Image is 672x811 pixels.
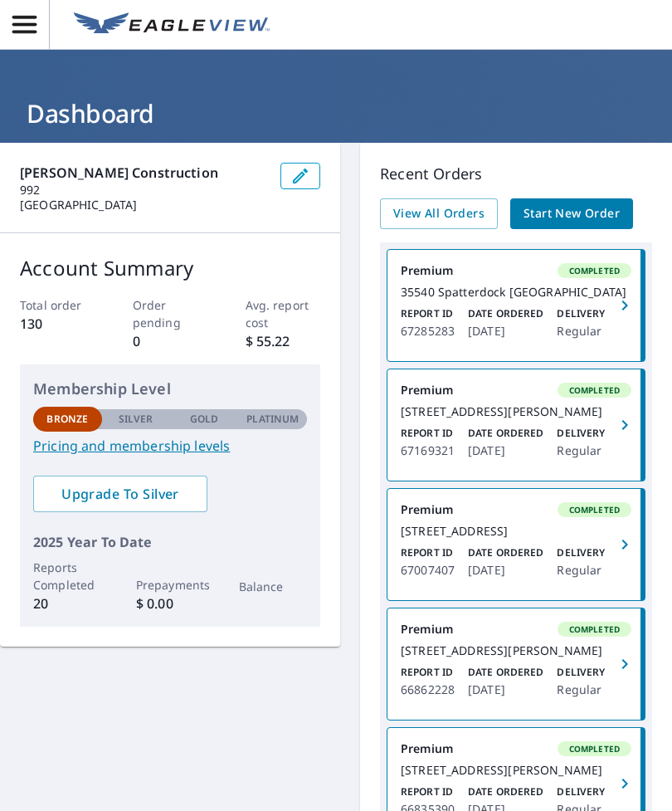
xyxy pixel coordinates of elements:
[33,532,307,552] p: 2025 Year To Date
[401,321,455,341] p: 67285283
[380,198,498,229] a: View All Orders
[387,489,645,600] a: PremiumCompleted[STREET_ADDRESS]Report ID67007407Date Ordered[DATE]DeliveryRegular
[401,680,455,700] p: 66862228
[20,253,320,283] p: Account Summary
[557,680,605,700] p: Regular
[559,384,630,396] span: Completed
[136,594,205,613] p: $ 0.00
[20,198,267,213] p: [GEOGRAPHIC_DATA]
[20,296,95,314] p: Total order
[401,622,631,637] div: Premium
[401,741,631,756] div: Premium
[393,203,485,224] span: View All Orders
[246,331,321,351] p: $ 55.22
[401,665,455,680] p: Report ID
[33,594,102,613] p: 20
[401,441,455,461] p: 67169321
[401,763,631,778] div: [STREET_ADDRESS][PERSON_NAME]
[468,665,543,680] p: Date Ordered
[20,96,652,130] h1: Dashboard
[119,412,153,427] p: Silver
[559,504,630,515] span: Completed
[46,412,88,427] p: Bronze
[557,560,605,580] p: Regular
[136,576,205,594] p: Prepayments
[559,743,630,755] span: Completed
[523,203,620,224] span: Start New Order
[468,306,543,321] p: Date Ordered
[468,321,543,341] p: [DATE]
[401,285,631,300] div: 35540 Spatterdock [GEOGRAPHIC_DATA]
[401,524,631,539] div: [STREET_ADDRESS]
[33,436,307,456] a: Pricing and membership levels
[468,680,543,700] p: [DATE]
[20,314,95,334] p: 130
[559,623,630,635] span: Completed
[401,383,631,398] div: Premium
[401,263,631,278] div: Premium
[387,369,645,481] a: PremiumCompleted[STREET_ADDRESS][PERSON_NAME]Report ID67169321Date Ordered[DATE]DeliveryRegular
[557,441,605,461] p: Regular
[401,643,631,658] div: [STREET_ADDRESS][PERSON_NAME]
[510,198,633,229] a: Start New Order
[33,476,207,512] a: Upgrade To Silver
[468,426,543,441] p: Date Ordered
[387,608,645,720] a: PremiumCompleted[STREET_ADDRESS][PERSON_NAME]Report ID66862228Date Ordered[DATE]DeliveryRegular
[64,2,280,47] a: EV Logo
[401,306,455,321] p: Report ID
[401,784,455,799] p: Report ID
[133,331,208,351] p: 0
[387,250,645,361] a: PremiumCompleted35540 Spatterdock [GEOGRAPHIC_DATA]Report ID67285283Date Ordered[DATE]DeliveryReg...
[74,12,270,37] img: EV Logo
[557,545,605,560] p: Delivery
[559,265,630,276] span: Completed
[401,560,455,580] p: 67007407
[401,426,455,441] p: Report ID
[557,321,605,341] p: Regular
[557,665,605,680] p: Delivery
[46,485,194,503] span: Upgrade To Silver
[246,296,321,331] p: Avg. report cost
[239,578,308,595] p: Balance
[557,784,605,799] p: Delivery
[380,163,652,185] p: Recent Orders
[20,163,267,183] p: [PERSON_NAME] construction
[133,296,208,331] p: Order pending
[468,784,543,799] p: Date Ordered
[401,404,631,419] div: [STREET_ADDRESS][PERSON_NAME]
[33,559,102,594] p: Reports Completed
[401,502,631,517] div: Premium
[33,378,307,400] p: Membership Level
[401,545,455,560] p: Report ID
[246,412,299,427] p: Platinum
[20,183,267,198] p: 992
[557,426,605,441] p: Delivery
[468,441,543,461] p: [DATE]
[468,545,543,560] p: Date Ordered
[557,306,605,321] p: Delivery
[190,412,218,427] p: Gold
[468,560,543,580] p: [DATE]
